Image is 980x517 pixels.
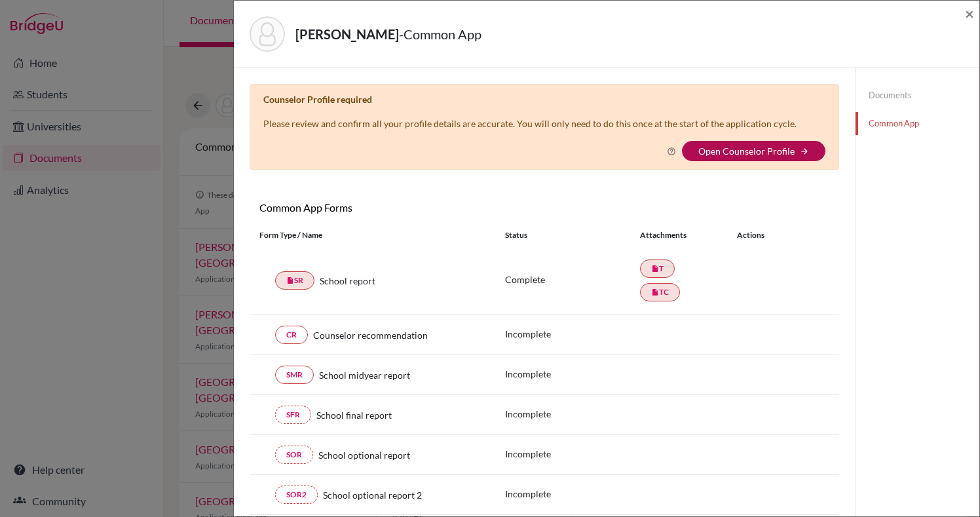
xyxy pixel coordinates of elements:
[320,274,375,288] span: School report
[505,487,640,501] p: Incomplete
[640,283,680,301] a: insert_drive_fileTC
[800,147,809,156] i: arrow_forward
[640,229,721,241] div: Attachments
[316,408,392,422] span: School final report
[965,6,974,22] button: Close
[505,273,640,286] p: Complete
[721,229,802,241] div: Actions
[275,486,318,504] a: SOR2
[399,26,481,42] span: - Common App
[263,117,797,130] p: Please review and confirm all your profile details are accurate. You will only need to do this on...
[682,141,825,161] button: Open Counselor Profilearrow_forward
[505,447,640,461] p: Incomplete
[505,367,640,381] p: Incomplete
[323,488,422,502] span: School optional report 2
[640,259,675,278] a: insert_drive_fileT
[313,328,428,342] span: Counselor recommendation
[505,407,640,421] p: Incomplete
[275,366,314,384] a: SMR
[275,271,314,290] a: insert_drive_fileSR
[856,84,979,107] a: Documents
[250,201,544,214] h6: Common App Forms
[856,112,979,135] a: Common App
[651,288,659,296] i: insert_drive_file
[505,229,640,241] div: Status
[286,277,294,284] i: insert_drive_file
[318,448,410,462] span: School optional report
[698,145,795,157] a: Open Counselor Profile
[250,229,495,241] div: Form Type / Name
[319,368,410,382] span: School midyear report
[505,327,640,341] p: Incomplete
[275,326,308,344] a: CR
[965,4,974,23] span: ×
[275,406,311,424] a: SFR
[263,94,372,105] b: Counselor Profile required
[295,26,399,42] strong: [PERSON_NAME]
[275,446,313,464] a: SOR
[651,265,659,273] i: insert_drive_file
